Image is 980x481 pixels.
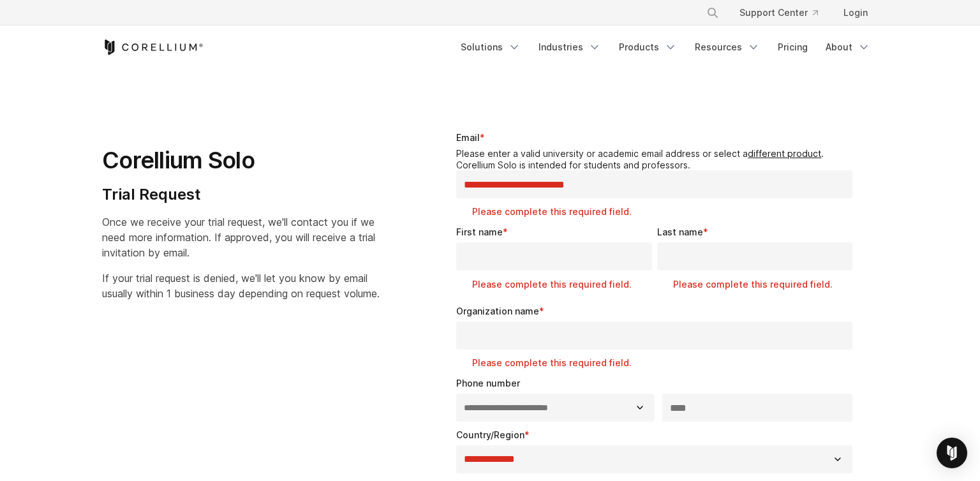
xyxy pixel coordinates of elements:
label: Please complete this required field. [673,278,857,291]
a: Corellium Home [102,40,204,55]
a: Solutions [453,36,528,59]
div: Open Intercom Messenger [937,438,967,468]
a: Pricing [770,36,815,59]
a: Support Center [729,1,828,24]
span: Phone number [456,378,520,389]
h4: Trial Request [102,185,380,204]
a: Resources [687,36,768,59]
a: Industries [531,36,609,59]
h1: Corellium Solo [102,146,380,175]
a: different product [748,148,821,159]
a: Products [611,36,685,59]
span: Once we receive your trial request, we'll contact you if we need more information. If approved, y... [102,216,375,259]
label: Please complete this required field. [472,205,857,218]
div: Navigation Menu [453,36,878,59]
button: Search [701,1,724,24]
span: Email [456,132,480,143]
span: Country/Region [456,429,524,440]
legend: Please enter a valid university or academic email address or select a . Corellium Solo is intende... [456,148,857,170]
span: First name [456,226,503,237]
label: Please complete this required field. [472,357,857,369]
a: Login [833,1,878,24]
span: If your trial request is denied, we'll let you know by email usually within 1 business day depend... [102,272,380,300]
a: About [818,36,878,59]
div: Navigation Menu [691,1,878,24]
span: Organization name [456,306,539,316]
label: Please complete this required field. [472,278,657,291]
span: Last name [657,226,703,237]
